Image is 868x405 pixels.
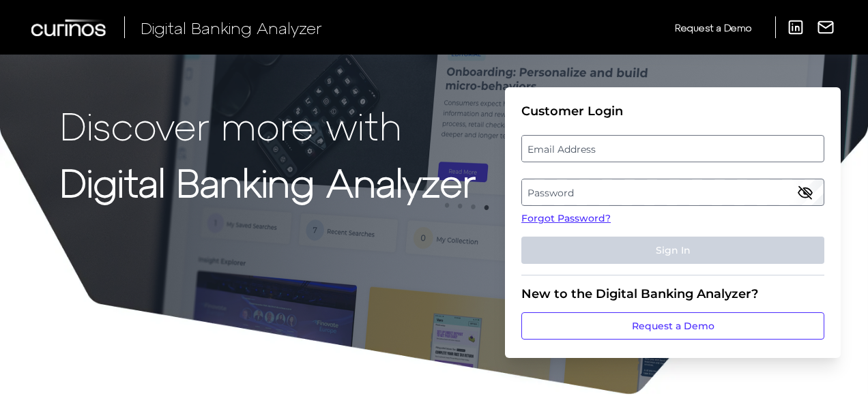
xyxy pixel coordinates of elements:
label: Password [522,180,823,205]
button: Sign In [521,237,824,264]
a: Request a Demo [521,312,824,340]
img: Curinos [31,19,108,36]
span: Request a Demo [675,22,751,33]
span: Digital Banking Analyzer [141,18,322,37]
div: Customer Login [521,104,824,119]
p: Discover more with [60,104,476,147]
div: New to the Digital Banking Analyzer? [521,286,824,301]
label: Email Address [522,136,823,161]
a: Forgot Password? [521,211,824,226]
strong: Digital Banking Analyzer [60,159,476,205]
a: Request a Demo [675,16,751,39]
